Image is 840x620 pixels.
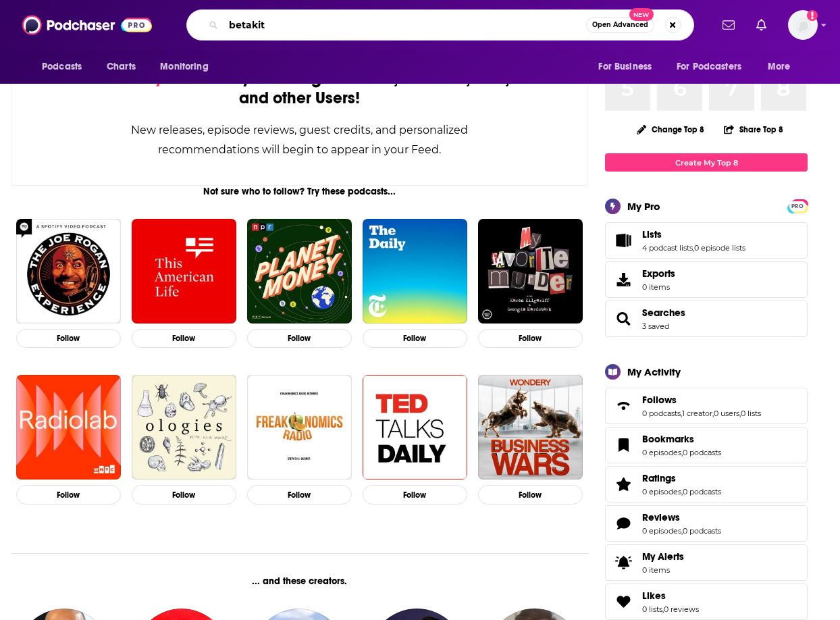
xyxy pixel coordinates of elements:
[605,427,808,463] span: Bookmarks
[610,396,637,415] a: Follows
[79,69,520,108] div: by following Podcasts, Creators, Lists, and other Users!
[610,475,637,494] a: Ratings
[642,472,721,484] a: Ratings
[107,57,136,76] span: Charts
[610,553,637,572] span: My Alerts
[642,228,662,240] span: Lists
[598,57,652,76] span: For Business
[132,329,236,348] button: Follow
[247,375,352,480] img: Freakonomics Radio
[751,14,772,36] a: Show notifications dropdown
[629,121,712,138] button: Change Top 8
[16,219,121,324] a: The Joe Rogan Experience
[627,365,681,378] div: My Activity
[681,526,683,536] span: ,
[16,485,121,505] button: Follow
[642,307,685,319] span: Searches
[363,329,467,348] button: Follow
[642,487,681,496] a: 0 episodes
[247,219,352,324] img: Planet Money
[642,590,699,602] a: Likes
[186,9,694,41] div: Search podcasts, credits, & more...
[693,243,694,253] span: ,
[363,375,467,480] img: TED Talks Daily
[11,186,588,197] div: Not sure who to follow? Try these podcasts...
[642,550,684,563] span: My Alerts
[642,604,662,614] a: 0 lists
[642,511,721,523] a: Reviews
[605,584,808,620] span: Likes
[610,270,637,289] span: Exports
[478,219,583,324] img: My Favorite Murder with Karen Kilgariff and Georgia Hardstark
[642,590,666,602] span: Likes
[642,228,745,240] a: Lists
[478,485,583,505] button: Follow
[160,57,208,76] span: Monitoring
[11,575,588,587] div: ... and these creators.
[363,219,467,324] img: The Daily
[151,54,226,80] button: open menu
[681,487,683,496] span: ,
[694,243,745,253] a: 0 episode lists
[642,394,677,406] span: Follows
[610,592,637,611] a: Likes
[683,448,721,457] a: 0 podcasts
[605,544,808,581] a: My Alerts
[589,54,668,80] button: open menu
[605,222,808,259] span: Lists
[642,282,675,292] span: 0 items
[132,485,236,505] button: Follow
[642,267,675,280] span: Exports
[642,433,721,445] a: Bookmarks
[642,565,684,575] span: 0 items
[642,243,693,253] a: 4 podcast lists
[714,409,739,418] a: 0 users
[592,22,648,28] span: Open Advanced
[627,200,660,213] div: My Pro
[642,448,681,457] a: 0 episodes
[610,309,637,328] a: Searches
[717,14,740,36] a: Show notifications dropdown
[478,375,583,480] img: Business Wars
[16,375,121,480] img: Radiolab
[662,604,664,614] span: ,
[605,505,808,542] span: Reviews
[605,388,808,424] span: Follows
[677,57,741,76] span: For Podcasters
[642,409,681,418] a: 0 podcasts
[32,54,99,80] button: open menu
[788,10,818,40] img: User Profile
[642,394,761,406] a: Follows
[605,466,808,502] span: Ratings
[758,54,808,80] button: open menu
[642,526,681,536] a: 0 episodes
[16,329,121,348] button: Follow
[478,329,583,348] button: Follow
[629,8,654,21] span: New
[683,487,721,496] a: 0 podcasts
[610,436,637,455] a: Bookmarks
[605,301,808,337] span: Searches
[664,604,699,614] a: 0 reviews
[132,219,236,324] img: This American Life
[807,10,818,21] svg: Add a profile image
[668,54,761,80] button: open menu
[224,14,586,36] input: Search podcasts, credits, & more...
[610,231,637,250] a: Lists
[247,329,352,348] button: Follow
[642,472,676,484] span: Ratings
[681,448,683,457] span: ,
[22,12,152,38] img: Podchaser - Follow, Share and Rate Podcasts
[79,120,520,159] div: New releases, episode reviews, guest credits, and personalized recommendations will begin to appe...
[723,116,784,143] button: Share Top 8
[605,153,808,172] a: Create My Top 8
[682,409,712,418] a: 1 creator
[712,409,714,418] span: ,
